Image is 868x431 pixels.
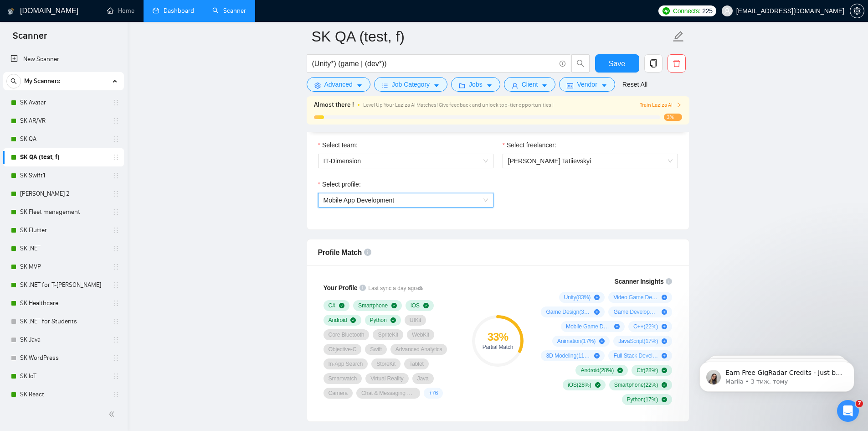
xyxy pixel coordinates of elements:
span: plus-circle [614,324,620,329]
a: SK Fleet management [20,203,107,221]
button: delete [668,54,686,73]
span: holder [112,318,119,325]
span: caret-down [356,82,363,89]
span: holder [112,117,119,125]
button: settingAdvancedcaret-down [307,77,370,92]
a: SK Swift1 [20,166,107,185]
span: Smartphone [358,302,388,309]
span: check-circle [662,397,667,402]
span: holder [112,99,119,106]
div: Partial Match [472,344,524,350]
span: copy [645,59,662,68]
span: caret-down [433,82,440,89]
span: Virtual Reality [370,375,403,382]
span: holder [112,391,119,398]
span: check-circle [662,368,667,373]
span: search [7,78,21,84]
span: folder [459,82,465,89]
span: Chat & Messaging Software [361,389,415,397]
span: holder [112,300,119,307]
span: caret-down [601,82,607,89]
button: Train Laziza AI [640,101,682,109]
span: Smartphone ( 22 %) [614,381,658,389]
span: check-circle [339,303,344,308]
span: Camera [329,389,348,397]
span: holder [112,190,119,197]
a: SK MVP [20,258,107,276]
a: SK IoT [20,367,107,385]
span: info-circle [666,278,672,285]
span: check-circle [350,317,356,323]
label: Select freelancer: [503,140,556,150]
span: + 76 [429,389,438,397]
span: Save [609,58,625,69]
button: search [571,54,590,73]
span: IT-Dimension [324,154,488,168]
span: holder [112,281,119,289]
span: check-circle [662,382,667,388]
span: delete [668,59,685,68]
span: SpriteKit [378,331,398,338]
span: edit [673,31,684,42]
span: StoreKit [376,360,395,368]
a: [PERSON_NAME] 2 [20,185,107,203]
button: Save [595,54,639,73]
span: idcard [567,82,573,89]
span: In-App Search [329,360,363,368]
span: Full Stack Development ( 11 %) [613,352,658,359]
span: Mobile App Development [324,197,395,204]
img: upwork-logo.png [663,7,670,15]
button: folderJobscaret-down [451,77,500,92]
a: homeHome [107,7,134,15]
span: check-circle [595,382,601,388]
span: setting [314,82,321,89]
span: Your Profile [324,284,358,291]
span: holder [112,354,119,362]
a: setting [850,7,864,15]
img: logo [8,4,14,19]
span: holder [112,154,119,161]
span: Last sync a day ago [368,284,423,293]
span: plus-circle [599,338,605,344]
span: Game Development ( 33 %) [613,308,658,316]
span: info-circle [560,61,565,67]
span: plus-circle [662,338,667,344]
button: barsJob Categorycaret-down [374,77,447,92]
span: plus-circle [662,353,667,358]
span: [PERSON_NAME] Tatiievskyi [508,157,591,165]
span: info-circle [364,249,371,256]
span: Job Category [392,79,430,89]
span: holder [112,373,119,380]
span: Connects: [673,6,700,16]
button: idcardVendorcaret-down [559,77,615,92]
button: setting [850,4,864,18]
div: 33 % [472,332,524,343]
span: check-circle [391,303,397,308]
span: UIKit [410,317,421,324]
a: SK Java [20,331,107,349]
a: SK .NET [20,239,107,258]
span: holder [112,172,119,179]
span: user [512,82,518,89]
input: Scanner name... [312,25,671,48]
span: Client [522,79,538,89]
span: Video Game Development ( 50 %) [613,294,658,301]
span: holder [112,263,119,270]
a: SK Flutter [20,221,107,239]
a: searchScanner [212,7,246,15]
span: holder [112,336,119,343]
span: Objective-C [329,346,357,353]
span: plus-circle [662,295,667,300]
input: Search Freelance Jobs... [312,58,555,69]
label: Select team: [318,140,358,150]
span: Java [417,375,429,382]
span: 3D Modeling ( 11 %) [546,352,591,359]
a: SK .NET for T-[PERSON_NAME] [20,276,107,294]
span: holder [112,245,119,252]
span: Android [329,317,347,324]
span: user [724,8,730,14]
